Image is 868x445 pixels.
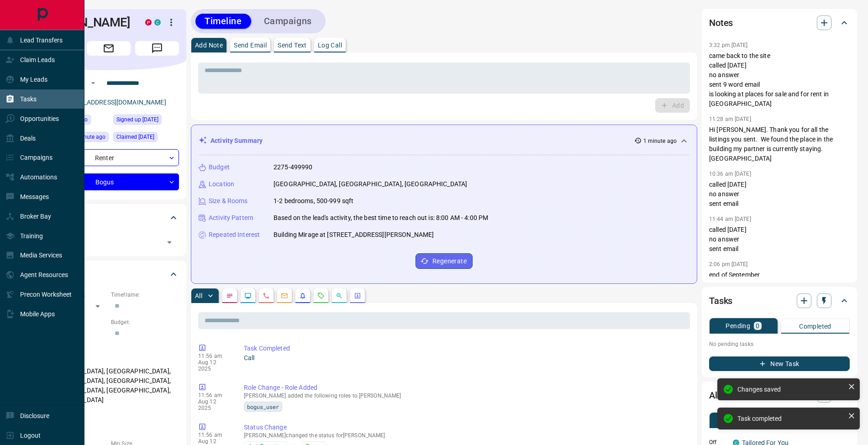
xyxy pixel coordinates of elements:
[709,12,850,34] div: Notes
[274,179,467,189] p: [GEOGRAPHIC_DATA], [GEOGRAPHIC_DATA], [GEOGRAPHIC_DATA]
[709,388,733,403] h2: Alerts
[198,353,230,359] p: 11:56 am
[209,196,248,206] p: Size & Rooms
[198,392,230,398] p: 11:56 am
[198,432,230,438] p: 11:56 am
[709,42,748,48] p: 3:32 pm [DATE]
[209,162,230,172] p: Budget
[709,337,850,351] p: No pending tasks
[226,292,233,299] svg: Notes
[209,230,260,240] p: Repeated Interest
[281,292,288,299] svg: Emails
[113,132,179,145] div: Tue Aug 20 2024
[195,293,202,299] p: All
[709,16,733,30] h2: Notes
[154,19,161,26] div: condos.ca
[145,19,152,26] div: property.ca
[199,132,689,149] div: Activity Summary1 minute ago
[709,384,850,406] div: Alerts
[278,42,307,48] p: Send Text
[244,423,686,432] p: Status Change
[709,356,850,371] button: New Task
[255,14,321,29] button: Campaigns
[38,173,179,190] div: Bogus
[63,99,166,106] a: [EMAIL_ADDRESS][DOMAIN_NAME]
[88,78,99,89] button: Open
[709,216,751,222] p: 11:44 am [DATE]
[38,149,179,166] div: Renter
[244,393,686,399] p: [PERSON_NAME] added the following roles to [PERSON_NAME]
[234,42,267,48] p: Send Email
[198,359,230,372] p: Aug 12 2025
[709,290,850,312] div: Tasks
[38,207,179,229] div: Tags
[198,398,230,411] p: Aug 12 2025
[209,179,234,189] p: Location
[209,213,253,223] p: Activity Pattern
[135,41,179,56] span: Message
[709,293,732,308] h2: Tasks
[111,291,179,299] p: Timeframe:
[116,132,154,141] span: Claimed [DATE]
[195,42,223,48] p: Add Note
[726,323,750,329] p: Pending
[709,51,850,109] p: came back to the site called [DATE] no answer sent 9 word email is looking at places for sale and...
[38,412,179,420] p: Motivation:
[354,292,361,299] svg: Agent Actions
[274,213,488,223] p: Based on the lead's activity, the best time to reach out is: 8:00 AM - 4:00 PM
[709,270,850,309] p: end of September need 2 parking alert I set up is correct going to work on documents
[195,14,251,29] button: Timeline
[38,15,132,30] h1: [PERSON_NAME]
[709,125,850,163] p: Hi [PERSON_NAME]. Thank you for all the listings you sent. We found the place in the building my ...
[38,364,179,408] p: [GEOGRAPHIC_DATA], [GEOGRAPHIC_DATA], [GEOGRAPHIC_DATA], [GEOGRAPHIC_DATA], [GEOGRAPHIC_DATA], [G...
[643,137,677,145] p: 1 minute ago
[263,292,270,299] svg: Calls
[416,253,473,269] button: Regenerate
[244,292,252,299] svg: Lead Browsing Activity
[737,386,844,393] div: Changes saved
[163,236,176,249] button: Open
[737,415,844,422] div: Task completed
[247,402,279,411] span: bogus_user
[709,225,850,254] p: called [DATE] no answer sent email
[709,261,748,267] p: 2:06 pm [DATE]
[116,115,158,124] span: Signed up [DATE]
[709,180,850,209] p: called [DATE] no answer sent email
[299,292,306,299] svg: Listing Alerts
[274,230,434,240] p: Building Mirage at [STREET_ADDRESS][PERSON_NAME]
[38,263,179,285] div: Criteria
[709,171,751,177] p: 10:36 am [DATE]
[244,383,686,393] p: Role Change - Role Added
[756,323,759,329] p: 0
[87,41,131,56] span: Email
[38,356,179,364] p: Areas Searched:
[799,323,831,330] p: Completed
[244,344,686,353] p: Task Completed
[318,42,342,48] p: Log Call
[113,115,179,127] div: Wed Apr 07 2021
[274,162,312,172] p: 2275-499990
[244,432,686,439] p: [PERSON_NAME] changed the status for [PERSON_NAME]
[244,353,686,363] p: Call
[317,292,325,299] svg: Requests
[274,196,353,206] p: 1-2 bedrooms, 500-999 sqft
[210,136,263,146] p: Activity Summary
[111,318,179,326] p: Budget:
[709,116,751,122] p: 11:28 am [DATE]
[336,292,343,299] svg: Opportunities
